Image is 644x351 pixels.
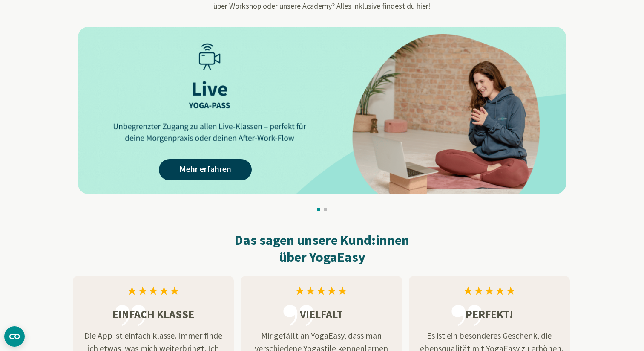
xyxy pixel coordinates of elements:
[78,27,566,194] img: AAffA0nNPuCLAAAAAElFTkSuQmCC
[159,159,252,180] a: Mehr erfahren
[73,306,234,322] h3: Einfach klasse
[73,232,571,266] h2: Das sagen unsere Kund:innen über YogaEasy
[4,326,25,347] button: CMP-Widget öffnen
[409,306,570,322] h3: Perfekt!
[241,306,402,322] h3: Vielfalt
